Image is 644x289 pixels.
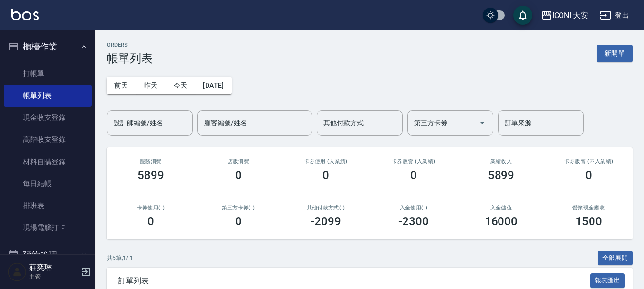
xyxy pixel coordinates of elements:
button: 櫃檯作業 [4,34,92,59]
button: ICONI 大安 [537,6,592,25]
h3: 1500 [575,215,602,228]
a: 現金收支登錄 [4,107,92,129]
h3: 0 [147,215,154,228]
h3: 5899 [488,169,515,182]
h5: 莊奕琳 [29,263,78,272]
a: 排班表 [4,195,92,217]
h3: -2300 [398,215,429,228]
h3: 0 [235,169,242,182]
a: 每日結帳 [4,173,92,195]
h3: -2099 [311,215,341,228]
a: 新開單 [597,49,633,58]
h3: 0 [410,169,417,182]
a: 報表匯出 [590,276,625,285]
a: 現場電腦打卡 [4,217,92,239]
h2: 業績收入 [469,159,534,165]
h3: 服務消費 [118,159,183,165]
p: 主管 [29,272,78,281]
h3: 5899 [137,169,164,182]
h2: 卡券販賣 (不入業績) [556,159,621,165]
button: 全部展開 [598,251,633,266]
img: Person [8,262,27,281]
a: 材料自購登錄 [4,151,92,173]
h2: ORDERS [107,42,153,48]
button: 登出 [596,7,633,24]
button: save [513,6,532,25]
h2: 第三方卡券(-) [206,205,271,211]
a: 帳單列表 [4,85,92,107]
button: 報表匯出 [590,273,625,288]
a: 高階收支登錄 [4,129,92,150]
button: 昨天 [136,77,166,94]
button: 前天 [107,77,136,94]
button: 今天 [166,77,196,94]
button: 新開單 [597,45,633,62]
h2: 入金使用(-) [381,205,446,211]
h2: 營業現金應收 [556,205,621,211]
span: 訂單列表 [118,276,590,286]
h2: 店販消費 [206,159,271,165]
h3: 帳單列表 [107,52,153,65]
button: [DATE] [195,77,231,94]
div: ICONI 大安 [552,10,589,21]
h3: 0 [322,169,329,182]
h3: 16000 [485,215,518,228]
button: 預約管理 [4,243,92,268]
p: 共 5 筆, 1 / 1 [107,254,133,262]
h2: 卡券使用(-) [118,205,183,211]
h3: 0 [235,215,242,228]
button: Open [475,115,490,130]
img: Logo [11,9,39,20]
h2: 其他付款方式(-) [293,205,358,211]
h2: 卡券使用 (入業績) [293,159,358,165]
h3: 0 [585,169,592,182]
a: 打帳單 [4,63,92,85]
h2: 卡券販賣 (入業績) [381,159,446,165]
h2: 入金儲值 [469,205,534,211]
